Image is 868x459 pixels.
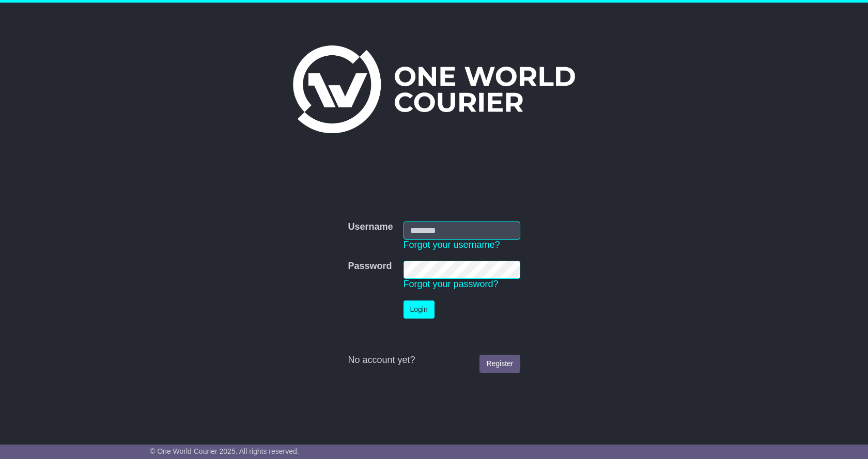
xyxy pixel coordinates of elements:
label: Password [348,261,392,272]
img: One World [293,45,575,133]
a: Forgot your username? [404,240,500,250]
a: Register [479,355,520,373]
button: Login [404,300,435,319]
span: © One World Courier 2025. All rights reserved. [150,447,299,455]
a: Forgot your password? [404,279,499,289]
div: No account yet? [348,355,520,366]
label: Username [348,221,393,233]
